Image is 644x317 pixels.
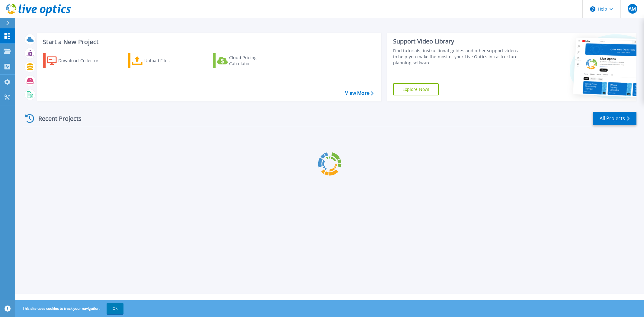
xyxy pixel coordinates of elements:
[393,48,521,66] div: Find tutorials, instructional guides and other support videos to help you make the most of your L...
[23,111,90,126] div: Recent Projects
[629,6,636,11] span: AM
[128,53,195,68] a: Upload Files
[593,112,636,125] a: All Projects
[58,55,107,67] div: Download Collector
[107,303,123,314] button: OK
[43,53,110,68] a: Download Collector
[144,55,193,67] div: Upload Files
[393,83,439,95] a: Explore Now!
[17,303,123,314] span: This site uses cookies to track your navigation.
[213,53,280,68] a: Cloud Pricing Calculator
[345,90,373,96] a: View More
[43,39,373,45] h3: Start a New Project
[393,37,521,45] div: Support Video Library
[229,55,277,67] div: Cloud Pricing Calculator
